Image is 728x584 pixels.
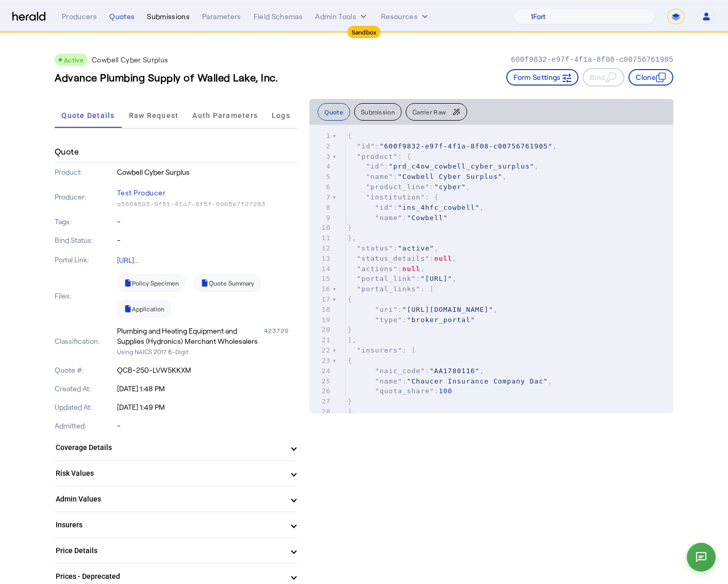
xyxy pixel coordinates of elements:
p: QCB-250-LVW5KKXM [117,365,297,375]
div: 14 [309,264,332,274]
button: Quote [318,103,350,121]
a: Policy Specimen [117,274,186,292]
herald-code-block: quote [309,125,673,413]
div: 5 [309,172,332,182]
span: Raw Request [129,112,179,119]
div: Submissions [147,11,190,22]
span: }, [348,234,357,242]
div: Parameters [202,11,241,22]
p: Admitted: [55,421,115,431]
span: "id" [366,162,384,170]
div: Plumbing and Heating Equipment and Supplies (Hydronics) Merchant Wholesalers [117,326,262,346]
mat-expansion-panel-header: Risk Values [55,461,297,486]
mat-panel-title: Admin Values [56,494,284,505]
div: 423720 [264,326,297,346]
span: : , [348,265,425,273]
span: null [434,255,452,262]
mat-expansion-panel-header: Insurers [55,512,297,537]
span: "name" [375,377,402,385]
p: Files: [55,291,115,301]
p: Cowbell Cyber Surplus [92,55,168,65]
div: 7 [309,192,332,203]
mat-panel-title: Risk Values [56,468,284,479]
span: "id" [375,204,393,211]
div: Producers [62,11,97,22]
span: : , [348,204,484,211]
p: a5664593-9f51-41a7-8f5f-6005e7f27283 [117,200,297,208]
div: 3 [309,152,332,162]
div: Field Schemas [254,11,303,22]
p: Quote #: [55,365,115,375]
span: "portal_link" [357,275,416,282]
button: Carrier Raw [406,103,467,121]
p: Test Producer [117,186,297,200]
p: Updated At: [55,402,115,412]
span: "type" [375,316,402,324]
div: Quotes [109,11,135,22]
div: 10 [309,223,332,233]
span: "[URL]" [421,275,453,282]
h4: Quote [55,145,79,158]
span: { [348,357,352,364]
button: Bind [583,68,624,87]
p: Tags: [55,216,115,227]
span: "status" [357,244,393,252]
div: 25 [309,376,332,387]
span: "broker_portal" [407,316,475,324]
span: : , [348,377,552,385]
div: 4 [309,161,332,172]
span: : , [348,275,457,282]
span: "id" [357,142,375,150]
span: : , [348,173,507,180]
span: "active" [398,244,435,252]
div: 9 [309,213,332,223]
p: Using NAICS 2017 6-Digit [117,346,297,357]
span: : [348,316,475,324]
span: "Chaucer Insurance Company Dac" [407,377,548,385]
span: Logs [272,112,290,119]
span: "name" [366,173,393,180]
span: ], [348,408,357,415]
button: internal dropdown menu [315,11,369,22]
div: 28 [309,407,332,417]
div: 17 [309,294,332,305]
span: : , [348,306,498,313]
button: Resources dropdown menu [381,11,430,22]
div: 21 [309,335,332,345]
p: - [117,216,297,227]
mat-expansion-panel-header: Coverage Details [55,435,297,460]
span: null [402,265,420,273]
p: Cowbell Cyber Surplus [117,167,297,177]
span: "Cowbell" [407,214,448,222]
button: Clone [628,69,673,86]
span: : , [348,142,557,150]
div: 12 [309,243,332,254]
span: "institution" [366,193,425,201]
div: 8 [309,203,332,213]
span: "cyber" [434,183,466,191]
span: "naic_code" [375,367,425,375]
span: : , [348,255,457,262]
h3: Advance Plumbing Supply of Walled Lake, Inc. [55,70,278,85]
div: 1 [309,131,332,141]
div: 16 [309,284,332,294]
div: Sandbox [348,26,381,38]
span: : [348,214,448,222]
div: 2 [309,141,332,152]
p: [DATE] 1:48 PM [117,383,297,394]
span: : [348,387,452,395]
span: : , [348,367,484,375]
span: "[URL][DOMAIN_NAME]" [402,306,493,313]
span: } [348,397,352,405]
span: : , [348,244,439,252]
p: - [117,421,297,431]
a: Application [117,300,171,318]
button: Form Settings [506,69,578,86]
span: : , [348,183,470,191]
span: Active [64,56,84,63]
mat-panel-title: Insurers [56,520,284,530]
span: { [348,295,352,303]
div: 20 [309,325,332,335]
div: 23 [309,356,332,366]
span: "product_line" [366,183,430,191]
